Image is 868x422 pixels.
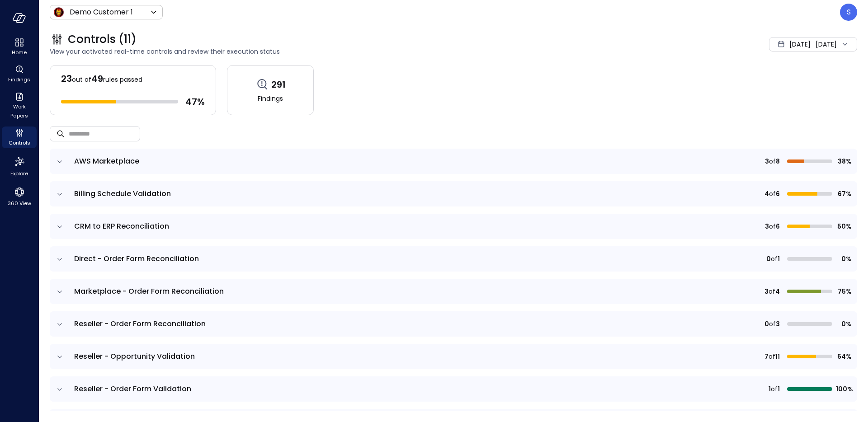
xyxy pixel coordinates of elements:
[764,189,769,199] span: 4
[5,102,33,120] span: Work Papers
[50,47,608,56] span: View your activated real-time controls and review their execution status
[769,352,775,361] span: of
[61,72,72,85] span: 23
[74,384,191,394] span: Reseller - Order Form Validation
[764,352,769,361] span: 7
[771,384,778,394] span: of
[766,254,771,264] span: 0
[53,7,64,18] img: Icon
[55,352,64,361] button: expand row
[764,319,769,329] span: 0
[2,184,37,209] div: 360 View
[91,72,103,85] span: 49
[836,189,852,199] span: 67%
[72,75,91,84] span: out of
[55,255,64,264] button: expand row
[2,154,37,179] div: Explore
[836,286,852,296] span: 75%
[778,254,780,264] span: 1
[2,90,37,121] div: Work Papers
[836,254,852,264] span: 0%
[775,352,780,361] span: 11
[769,221,776,231] span: of
[765,221,769,231] span: 3
[74,319,206,329] span: Reseller - Order Form Reconciliation
[103,75,142,84] span: rules passed
[778,384,780,394] span: 1
[74,351,195,361] span: Reseller - Opportunity Validation
[55,385,64,394] button: expand row
[8,199,31,208] span: 360 View
[776,221,780,231] span: 6
[74,253,199,264] span: Direct - Order Form Reconciliation
[836,384,852,394] span: 100%
[55,320,64,329] button: expand row
[771,254,778,264] span: of
[74,221,169,231] span: CRM to ERP Reconciliation
[74,156,139,166] span: AWS Marketplace
[258,94,283,103] span: Findings
[769,189,776,199] span: of
[2,127,37,148] div: Controls
[55,190,64,199] button: expand row
[271,79,286,90] span: 291
[2,63,37,85] div: Findings
[840,4,857,21] div: Steve Sovik
[55,222,64,231] button: expand row
[55,287,64,296] button: expand row
[836,221,852,231] span: 50%
[9,138,30,147] span: Controls
[12,48,27,57] span: Home
[764,286,769,296] span: 3
[847,7,851,18] p: S
[836,156,852,166] span: 38%
[775,286,780,296] span: 4
[776,189,780,199] span: 6
[776,319,780,329] span: 3
[10,169,28,178] span: Explore
[8,75,30,84] span: Findings
[836,319,852,329] span: 0%
[836,352,852,361] span: 64%
[769,384,771,394] span: 1
[765,156,769,166] span: 3
[74,188,171,199] span: Billing Schedule Validation
[55,157,64,166] button: expand row
[769,319,776,329] span: of
[789,39,811,49] span: [DATE]
[70,7,133,18] p: Demo Customer 1
[74,286,224,296] span: Marketplace - Order Form Reconciliation
[68,32,137,47] span: Controls (11)
[185,96,205,108] span: 47 %
[2,36,37,58] div: Home
[227,65,314,115] a: 291Findings
[776,156,780,166] span: 8
[769,286,775,296] span: of
[769,156,776,166] span: of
